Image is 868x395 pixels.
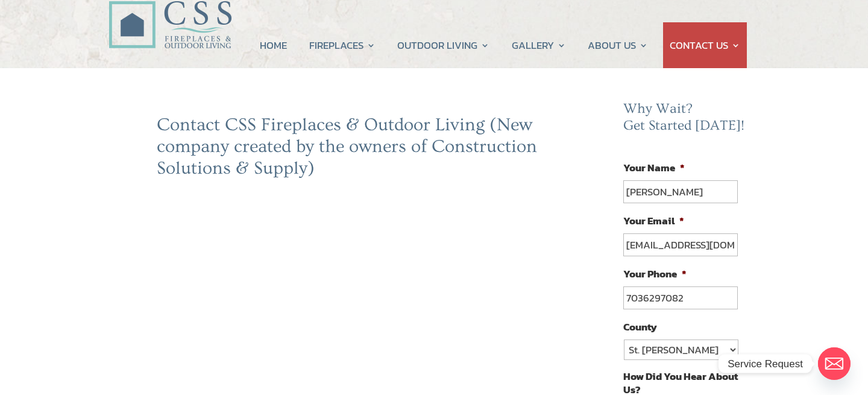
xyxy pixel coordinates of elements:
a: OUTDOOR LIVING [397,22,489,68]
a: GALLERY [512,22,566,68]
a: CONTACT US [670,22,740,68]
a: FIREPLACES [309,22,376,68]
label: County [623,320,657,333]
h2: Contact CSS Fireplaces & Outdoor Living (New company created by the owners of Construction Soluti... [157,114,544,185]
h2: Why Wait? Get Started [DATE]! [623,101,747,140]
label: Your Name [623,161,685,174]
a: ABOUT US [588,22,648,68]
label: Your Phone [623,267,687,280]
a: HOME [260,22,287,68]
label: Your Email [623,214,684,227]
a: Email [818,347,851,380]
